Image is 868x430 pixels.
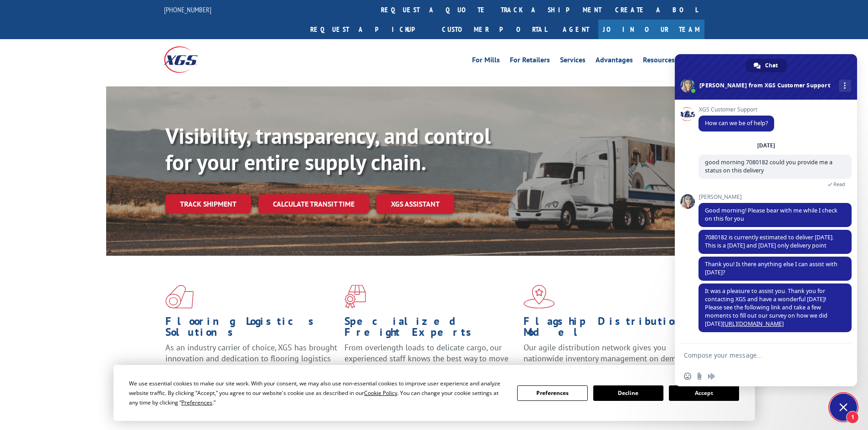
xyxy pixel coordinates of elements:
[745,59,787,72] div: Chat
[524,316,696,342] h1: Flagship Distribution Model
[165,342,337,374] span: As an industry carrier of choice, XGS has brought innovation and dedication to flooring logistics...
[705,260,837,276] span: Thank you! Is there anything else I can assist with [DATE]?
[181,399,212,406] span: Preferences
[598,20,704,39] a: Join Our Team
[472,56,500,66] a: For Mills
[164,5,211,14] a: [PHONE_NUMBER]
[705,207,837,223] span: Good morning! Please bear with me while I check on this for you
[344,316,517,342] h1: Specialized Freight Experts
[669,385,739,401] button: Accept
[344,285,366,309] img: xgs-icon-focused-on-flooring-red
[165,194,251,213] a: Track shipment
[596,56,633,66] a: Advantages
[303,20,435,39] a: Request a pickup
[699,106,774,113] span: XGS Customer Support
[830,394,857,421] div: Close chat
[696,373,703,380] span: Send a file
[723,320,784,328] a: [URL][DOMAIN_NAME]
[560,56,586,66] a: Services
[705,233,834,249] span: 7080182 is currently estimated to deliver [DATE]. This is a [DATE] and [DATE] only delivery point
[510,56,550,66] a: For Retailers
[113,365,755,421] div: Cookie Consent Prompt
[258,194,369,214] a: Calculate transit time
[376,194,454,214] a: XGS ASSISTANT
[524,342,691,364] span: Our agile distribution network gives you nationwide inventory management on demand.
[435,20,554,39] a: Customer Portal
[833,181,845,187] span: Read
[684,351,828,359] textarea: Compose your message...
[846,411,859,424] span: 1
[765,59,778,72] span: Chat
[757,143,775,148] div: [DATE]
[643,56,675,66] a: Resources
[165,285,194,309] img: xgs-icon-total-supply-chain-intelligence-red
[165,121,491,176] b: Visibility, transparency, and control for your entire supply chain.
[517,385,587,401] button: Preferences
[129,379,506,407] div: We use essential cookies to make our site work. With your consent, we may also use non-essential ...
[705,287,827,328] span: It was a pleasure to assist you. Thank you for contacting XGS and have a wonderful [DATE]! Please...
[839,80,851,92] div: More channels
[364,389,397,397] span: Cookie Policy
[524,285,555,309] img: xgs-icon-flagship-distribution-model-red
[699,194,852,200] span: [PERSON_NAME]
[165,316,338,342] h1: Flooring Logistics Solutions
[593,385,663,401] button: Decline
[554,20,598,39] a: Agent
[708,373,715,380] span: Audio message
[684,373,691,380] span: Insert an emoji
[705,158,832,174] span: good morning 7080182 could you provide me a status on this delivery
[705,119,768,127] span: How can we be of help?
[344,342,517,383] p: From overlength loads to delicate cargo, our experienced staff knows the best way to move your fr...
